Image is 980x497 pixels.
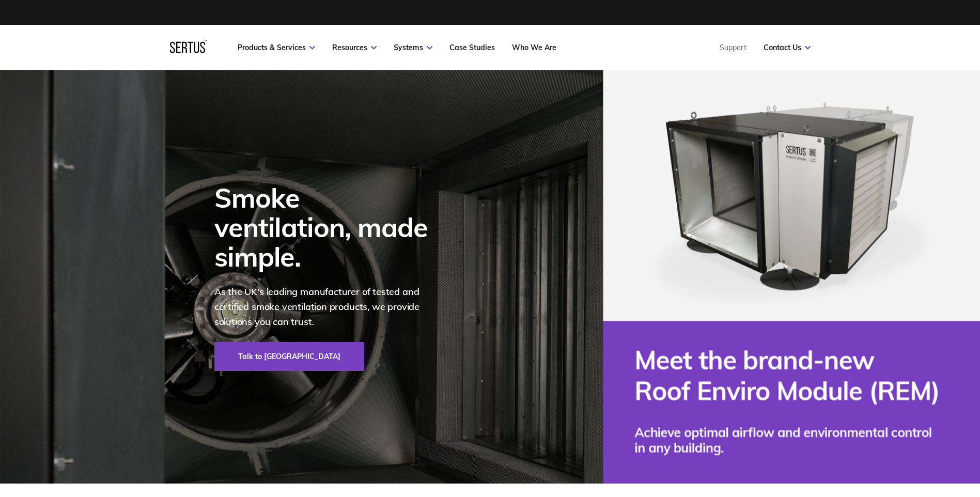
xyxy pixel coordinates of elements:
a: Contact Us [764,43,811,52]
a: Resources [332,43,377,52]
p: As the UK's leading manufacturer of tested and certified smoke ventilation products, we provide s... [214,285,442,329]
div: Smoke ventilation, made simple. [214,183,442,272]
a: Case Studies [449,43,495,52]
a: Support [720,43,746,52]
a: Who We Are [512,43,556,52]
a: Systems [394,43,432,52]
a: Talk to [GEOGRAPHIC_DATA] [214,342,364,371]
a: Products & Services [238,43,315,52]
